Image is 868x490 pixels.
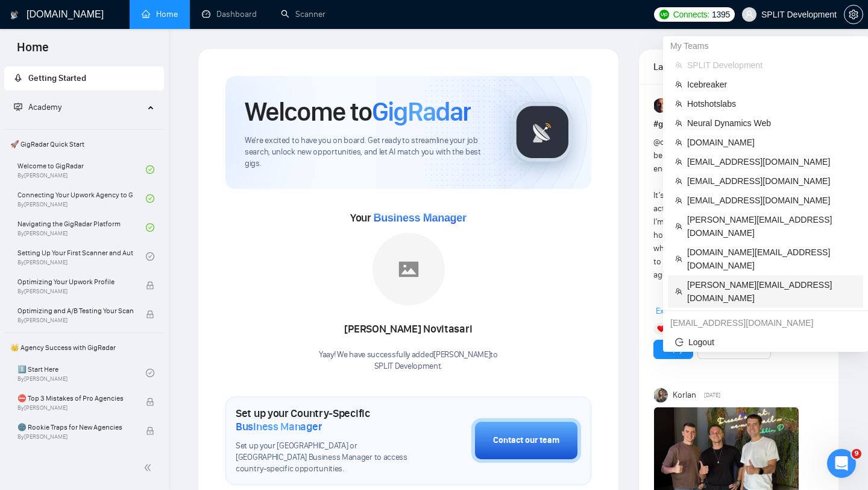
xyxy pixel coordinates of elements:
span: Your [350,211,467,224]
span: Connects: [673,8,709,21]
h1: Welcome to [245,95,471,128]
img: placeholder.png [373,233,445,305]
div: Yaay! We have successfully added [PERSON_NAME] to [319,349,498,372]
span: 9 [852,449,861,459]
span: team [675,139,682,146]
span: [DATE] [704,390,720,401]
a: homeHome [142,9,178,19]
h1: # gigradar-hub [653,118,824,131]
p: SPLIT Development . [319,361,498,372]
span: Latest Posts from the GigRadar Community [653,59,708,74]
span: We're excited to have you on board. Get ready to streamline your job search, unlock new opportuni... [245,135,492,170]
span: Business Manager [373,212,466,224]
span: SPLIT Development [687,59,856,72]
span: [PERSON_NAME][EMAIL_ADDRESS][DOMAIN_NAME] [687,213,856,240]
img: upwork-logo.png [659,10,669,19]
span: By [PERSON_NAME] [17,404,133,412]
span: [EMAIL_ADDRESS][DOMAIN_NAME] [687,174,856,188]
a: Setting Up Your First Scanner and Auto-BidderBy[PERSON_NAME] [17,243,146,270]
span: Academy [14,102,61,112]
span: user [745,10,753,19]
span: lock [146,281,154,290]
span: By [PERSON_NAME] [17,288,133,295]
span: team [675,177,682,185]
span: GigRadar [372,95,471,128]
span: [EMAIL_ADDRESS][DOMAIN_NAME] [687,155,856,168]
span: lock [146,310,154,319]
li: Getting Started [4,66,164,91]
img: Vadym [654,98,668,113]
span: Icebreaker [687,78,856,91]
img: gigradar-logo.png [512,102,573,162]
a: Navigating the GigRadar PlatformBy[PERSON_NAME] [17,214,146,241]
span: team [675,197,682,204]
span: Business Manager [236,420,322,433]
span: team [675,223,682,230]
span: check-circle [146,223,154,232]
span: team [675,119,682,127]
span: 🚀 GigRadar Quick Start [5,132,163,156]
span: By [PERSON_NAME] [17,433,133,441]
a: Reply [664,343,683,356]
span: Set up your [GEOGRAPHIC_DATA] or [GEOGRAPHIC_DATA] Business Manager to access country-specific op... [236,441,411,475]
img: ❤️ [657,325,665,333]
div: My Teams [663,36,868,56]
span: [PERSON_NAME][EMAIL_ADDRESS][DOMAIN_NAME] [687,278,856,305]
span: team [675,81,682,88]
span: team [675,255,682,262]
span: By [PERSON_NAME] [17,317,133,324]
span: 👑 Agency Success with GigRadar [5,336,163,360]
span: Optimizing Your Upwork Profile [17,276,133,288]
h1: Set up your Country-Specific [236,407,411,433]
img: Korlan [654,388,668,402]
span: team [675,158,682,165]
span: ⛔ Top 3 Mistakes of Pro Agencies [17,392,133,404]
span: setting [844,10,863,19]
span: Optimizing and A/B Testing Your Scanner for Better Results [17,305,133,317]
div: vladyslavsharahov@gmail.com [663,313,868,332]
a: 1️⃣ Start HereBy[PERSON_NAME] [17,360,146,386]
span: lock [146,398,154,406]
span: 🌚 Rookie Traps for New Agencies [17,421,133,433]
span: check-circle [146,194,154,203]
span: Logout [675,336,856,349]
button: setting [844,5,863,24]
span: [DOMAIN_NAME][EMAIL_ADDRESS][DOMAIN_NAME] [687,246,856,272]
span: rocket [14,74,22,82]
span: Neural Dynamics Web [687,116,856,130]
span: Hotshotslabs [687,97,856,110]
button: Contact our team [471,418,581,463]
span: Home [7,39,58,64]
span: lock [146,427,154,435]
button: Reply [653,340,693,359]
img: logo [10,5,19,25]
span: fund-projection-screen [14,103,22,111]
span: Academy [28,102,61,112]
span: check-circle [146,165,154,174]
span: check-circle [146,369,154,377]
span: [EMAIL_ADDRESS][DOMAIN_NAME] [687,194,856,207]
iframe: Intercom live chat [827,449,856,478]
span: team [675,62,682,69]
a: searchScanner [281,9,325,19]
a: setting [844,10,863,19]
span: @channel [653,137,689,147]
span: check-circle [146,252,154,261]
span: Getting Started [28,73,86,83]
span: 1395 [712,8,730,21]
span: team [675,100,682,107]
div: Contact our team [493,434,559,447]
span: Korlan [673,389,696,402]
a: See the details [708,343,761,356]
div: [PERSON_NAME] Novitasari [319,319,498,340]
span: double-left [143,462,156,474]
span: Expand [656,306,683,316]
span: team [675,288,682,295]
a: Welcome to GigRadarBy[PERSON_NAME] [17,156,146,183]
span: logout [675,338,684,346]
a: Connecting Your Upwork Agency to GigRadarBy[PERSON_NAME] [17,185,146,212]
a: dashboardDashboard [202,9,257,19]
span: [DOMAIN_NAME] [687,136,856,149]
